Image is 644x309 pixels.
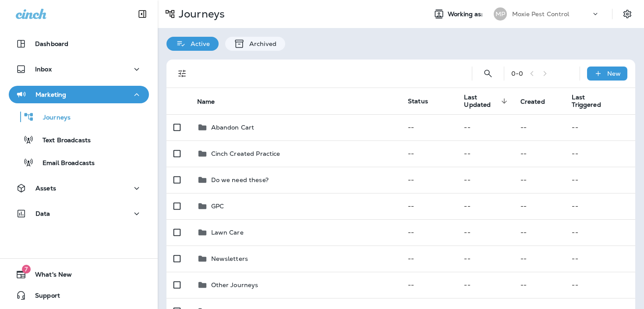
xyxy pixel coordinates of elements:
button: 7What's New [9,266,149,283]
td: -- [457,219,513,246]
td: -- [401,140,457,167]
button: Email Broadcasts [9,153,149,172]
p: New [607,70,621,77]
td: -- [565,193,635,219]
p: Inbox [35,66,52,73]
p: Active [186,40,210,47]
span: Name [197,98,226,105]
span: Created [520,98,545,105]
span: Status [408,97,428,105]
p: Cinch Created Practice [211,150,280,157]
button: Filters [173,65,191,82]
td: -- [565,219,635,246]
p: Lawn Care [211,229,244,236]
p: Do we need these? [211,176,269,183]
button: Search Journeys [479,65,497,82]
p: Journeys [34,114,71,122]
p: Dashboard [35,40,68,47]
div: 0 - 0 [511,70,523,77]
p: Assets [35,185,56,192]
p: Other Journeys [211,281,258,288]
td: -- [513,272,565,298]
td: -- [513,219,565,246]
p: Email Broadcasts [34,159,95,168]
td: -- [401,246,457,272]
button: Assets [9,179,149,197]
p: Moxie Pest Control [512,11,570,18]
button: Text Broadcasts [9,130,149,149]
td: -- [565,114,635,140]
span: Name [197,98,215,105]
td: -- [401,167,457,193]
span: Working as: [448,11,485,18]
td: -- [565,167,635,193]
p: Newsletters [211,255,248,262]
p: Marketing [35,91,66,98]
td: -- [513,114,565,140]
span: Created [520,98,556,105]
td: -- [457,114,513,140]
td: -- [565,246,635,272]
td: -- [401,272,457,298]
td: -- [565,272,635,298]
span: Last Triggered [572,94,601,109]
button: Journeys [9,108,149,126]
div: MP [494,7,507,21]
p: Abandon Cart [211,124,255,131]
span: Last Triggered [572,94,612,109]
td: -- [513,193,565,219]
td: -- [513,246,565,272]
span: 7 [22,265,31,274]
td: -- [457,272,513,298]
span: Last Updated [464,94,510,109]
td: -- [565,140,635,167]
button: Support [9,287,149,304]
p: Archived [245,40,276,47]
button: Data [9,205,149,222]
button: Collapse Sidebar [130,5,155,23]
p: GPC [211,203,224,210]
td: -- [401,114,457,140]
td: -- [513,140,565,167]
td: -- [513,167,565,193]
td: -- [457,167,513,193]
td: -- [401,193,457,219]
p: Journeys [175,7,225,21]
p: Data [35,210,50,217]
button: Inbox [9,60,149,78]
td: -- [401,219,457,246]
button: Marketing [9,86,149,103]
td: -- [457,193,513,219]
button: Settings [619,6,635,22]
span: What's New [26,271,72,281]
span: Last Updated [464,94,498,109]
td: -- [457,246,513,272]
button: Dashboard [9,35,149,53]
span: Support [26,292,60,302]
td: -- [457,140,513,167]
p: Text Broadcasts [34,137,91,145]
